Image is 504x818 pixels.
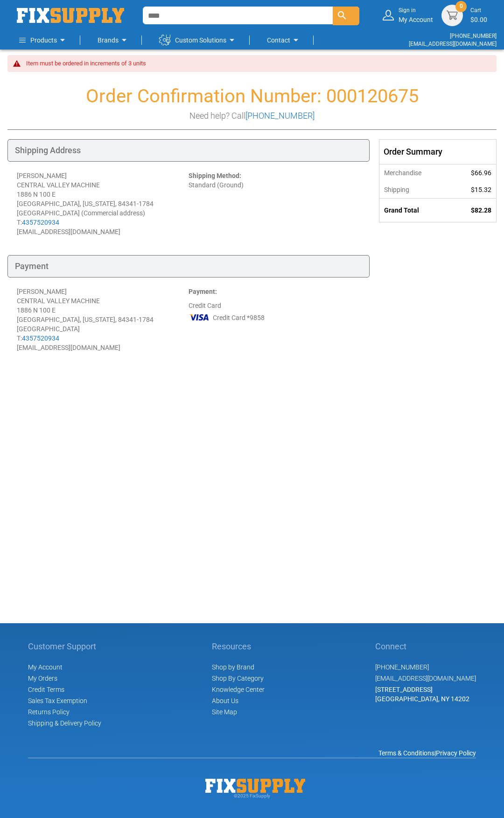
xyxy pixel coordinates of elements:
small: Sign in [399,7,433,14]
th: Merchandise [379,164,450,182]
div: Shipping Address [7,139,370,162]
div: [PERSON_NAME] CENTRAL VALLEY MACHINE 1886 N 100 E [GEOGRAPHIC_DATA], [US_STATE], 84341-1784 [GEOG... [17,287,189,352]
span: [STREET_ADDRESS] [GEOGRAPHIC_DATA], NY 14202 [375,686,469,703]
a: [PHONE_NUMBER] [375,663,429,671]
span: My Account [28,663,63,671]
a: Returns Policy [28,708,70,716]
span: Sales Tax Exemption [28,697,87,704]
a: Shop by Brand [212,663,254,671]
a: Site Map [212,708,237,716]
a: Knowledge Center [212,686,265,693]
span: Credit Card *9858 [213,313,265,322]
a: About Us [212,697,238,704]
a: Shop By Category [212,675,264,682]
a: Terms & Conditions [378,749,434,757]
span: $66.96 [471,169,491,177]
a: Brands [98,31,130,50]
div: [PERSON_NAME] CENTRAL VALLEY MACHINE 1886 N 100 E [GEOGRAPHIC_DATA], [US_STATE], 84341-1784 [GEOG... [17,171,189,236]
a: [PHONE_NUMBER] [245,111,315,121]
a: [EMAIL_ADDRESS][DOMAIN_NAME] [375,675,476,682]
h3: Need help? Call [7,111,497,121]
a: [PHONE_NUMBER] [450,33,497,39]
span: 0 [460,2,463,10]
span: Credit Terms [28,686,64,693]
span: $0.00 [470,16,487,23]
div: | [28,748,476,758]
small: Cart [470,7,487,14]
div: Standard (Ground) [189,171,360,236]
div: My Account [399,7,433,24]
img: Fix Industrial Supply [205,779,305,793]
h1: Order Confirmation Number: 000120675 [7,86,497,107]
span: $82.28 [471,206,491,214]
a: Products [19,31,68,50]
h5: Resources [212,642,265,651]
div: Payment [7,255,370,277]
th: Shipping [379,181,450,199]
h5: Connect [375,642,476,651]
span: $15.32 [471,186,491,193]
img: Fix Industrial Supply [17,8,124,23]
strong: Payment: [189,288,217,295]
span: © 2025 FixSupply [234,793,270,798]
div: Item must be ordered in increments of 3 units [26,60,487,67]
strong: Grand Total [384,206,419,214]
a: 4357520934 [22,334,59,342]
div: Order Summary [379,140,496,164]
span: My Orders [28,675,57,682]
a: store logo [17,8,124,23]
a: Custom Solutions [159,31,238,50]
a: [EMAIL_ADDRESS][DOMAIN_NAME] [409,41,497,47]
strong: Shipping Method: [189,172,241,179]
h5: Customer Support [28,642,101,651]
a: Contact [267,31,301,50]
a: Privacy Policy [436,749,476,757]
a: 4357520934 [22,219,59,226]
div: Credit Card [189,287,360,352]
a: Shipping & Delivery Policy [28,719,101,727]
img: VI [189,310,210,324]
